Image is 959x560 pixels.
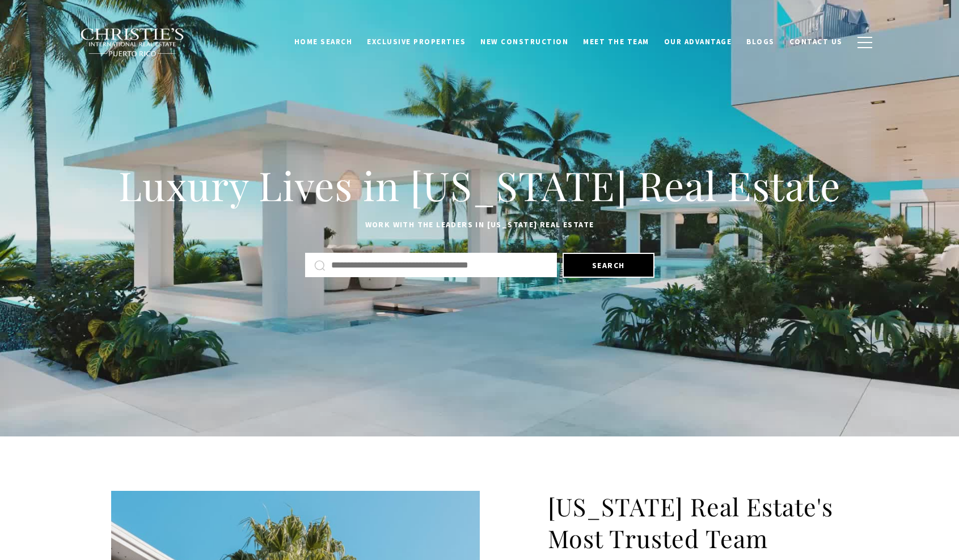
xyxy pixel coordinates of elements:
a: Meet the Team [576,31,657,53]
img: Christie's International Real Estate black text logo [80,28,185,57]
span: Contact Us [789,37,843,46]
h2: [US_STATE] Real Estate's Most Trusted Team [548,491,848,554]
p: Work with the leaders in [US_STATE] Real Estate [111,218,848,232]
button: Search [563,253,654,278]
span: Blogs [746,37,775,46]
a: Blogs [739,31,782,53]
h1: Luxury Lives in [US_STATE] Real Estate [111,160,848,210]
span: Exclusive Properties [367,37,466,46]
span: New Construction [480,37,568,46]
span: Our Advantage [664,37,732,46]
a: Our Advantage [657,31,740,53]
a: New Construction [473,31,576,53]
a: Home Search [287,31,360,53]
a: Exclusive Properties [360,31,473,53]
